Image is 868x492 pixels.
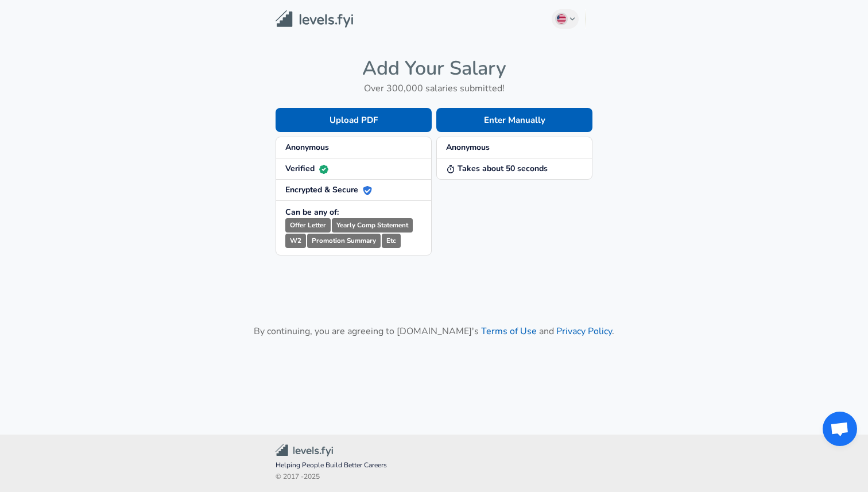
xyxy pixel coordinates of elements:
small: Yearly Comp Statement [332,218,413,233]
div: Open chat [823,412,857,446]
button: Upload PDF [276,108,432,132]
img: English (US) [557,14,566,24]
span: Helping People Build Better Careers [276,460,592,471]
small: Etc [382,234,401,248]
small: W2 [285,234,306,248]
strong: Anonymous [446,142,490,153]
a: Terms of Use [481,325,537,338]
button: English (US) [552,9,579,29]
small: Offer Letter [285,218,331,233]
strong: Verified [285,163,328,174]
img: Levels.fyi [276,10,353,28]
strong: Anonymous [285,142,329,153]
h6: Over 300,000 salaries submitted! [276,80,592,96]
span: © 2017 - 2025 [276,471,592,483]
strong: Can be any of: [285,207,339,218]
a: Privacy Policy [556,325,612,338]
img: Levels.fyi Community [276,444,333,457]
strong: Takes about 50 seconds [446,163,548,174]
h4: Add Your Salary [276,56,592,80]
small: Promotion Summary [307,234,381,248]
button: Enter Manually [436,108,592,132]
strong: Encrypted & Secure [285,184,372,195]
